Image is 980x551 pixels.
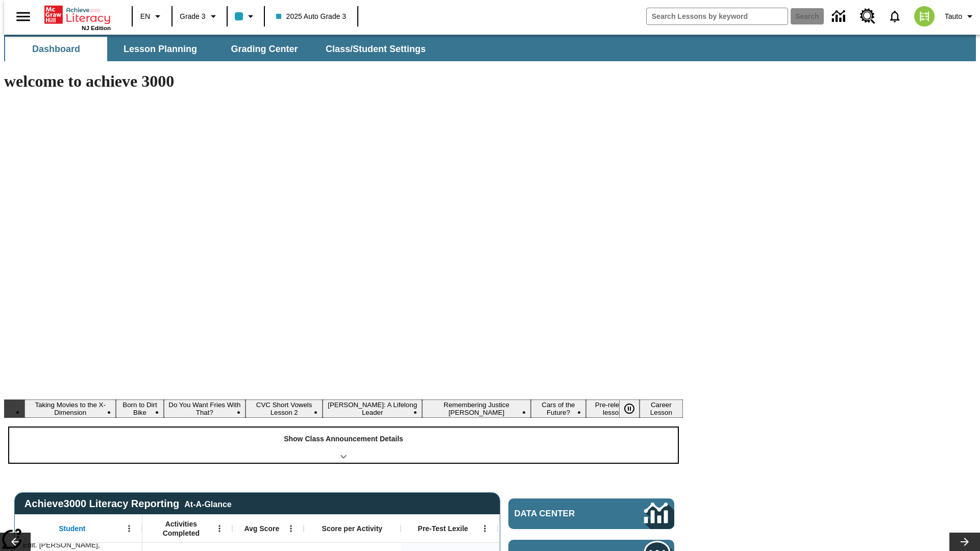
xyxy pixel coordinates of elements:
body: Maximum 600 characters Press Escape to exit toolbar Press Alt + F10 to reach toolbar [4,8,149,27]
span: Student [59,524,85,533]
span: Data Center [514,509,610,519]
button: Slide 5 Dianne Feinstein: A Lifelong Leader [323,399,422,418]
p: Announcements @#$%) at [DATE] 3:57:31 PM [4,8,149,27]
button: Slide 9 Career Lesson [640,399,683,418]
button: Slide 2 Born to Dirt Bike [116,399,163,418]
span: Avg Score [244,524,279,533]
button: Dashboard [5,37,107,61]
a: Notifications [881,3,908,30]
span: NJ Edition [82,25,111,31]
img: avatar image [914,6,935,27]
button: Class color is light blue. Change class color [231,7,261,26]
button: Open Menu [212,521,227,536]
a: Home [44,5,111,25]
button: Profile/Settings [941,7,980,26]
span: Achieve3000 Literacy Reporting [24,498,232,510]
button: Class/Student Settings [317,37,434,61]
button: Slide 3 Do You Want Fries With That? [164,399,246,418]
span: Score per Activity [322,524,383,533]
button: Slide 8 Pre-release lesson [586,399,640,418]
span: Pre-Test Lexile [418,524,469,533]
a: Data Center [508,498,674,529]
button: Lesson Planning [109,37,211,61]
div: Home [44,4,111,31]
span: EN [140,11,150,22]
a: Resource Center, Will open in new tab [854,3,881,30]
button: Slide 4 CVC Short Vowels Lesson 2 [246,399,323,418]
button: Open Menu [283,521,299,536]
button: Grade: Grade 3, Select a grade [176,7,224,26]
button: Lesson carousel, Next [949,533,980,551]
button: Pause [619,399,640,418]
button: Grading Center [213,37,315,61]
span: Activities Completed [148,519,215,538]
button: Open Menu [121,521,137,536]
span: Tauto [945,11,962,22]
p: Show Class Announcement Details [284,434,403,444]
span: 2025 Auto Grade 3 [276,11,347,22]
button: Slide 1 Taking Movies to the X-Dimension [24,399,116,418]
span: Grade 3 [180,11,206,22]
button: Open side menu [8,2,38,32]
input: search field [647,8,788,24]
a: Data Center [826,3,854,31]
button: Slide 7 Cars of the Future? [531,399,586,418]
div: At-A-Glance [184,498,231,509]
div: SubNavbar [4,35,976,61]
h1: welcome to achieve 3000 [4,72,683,91]
button: Slide 6 Remembering Justice O'Connor [422,399,531,418]
button: Language: EN, Select a language [136,7,168,26]
div: SubNavbar [4,37,435,61]
div: Pause [619,399,650,418]
button: Select a new avatar [908,3,941,30]
button: Open Menu [477,521,493,536]
div: Show Class Announcement Details [9,428,678,463]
